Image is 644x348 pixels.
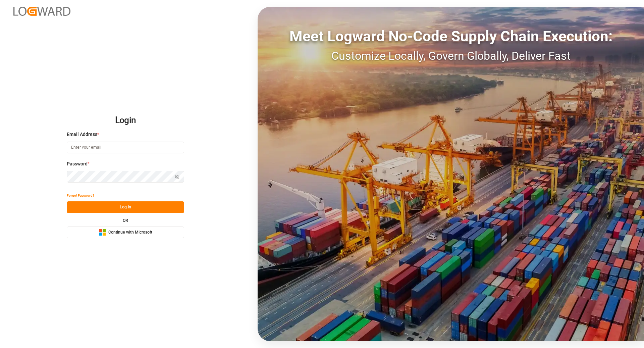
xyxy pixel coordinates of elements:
div: Customize Locally, Govern Globally, Deliver Fast [258,47,644,64]
div: Meet Logward No-Code Supply Chain Execution: [258,25,644,47]
img: Logward_new_orange.png [13,7,70,16]
input: Enter your email [67,142,184,153]
button: Log In [67,201,184,213]
button: Forgot Password? [67,190,94,201]
span: Password [67,160,88,167]
span: Continue with Microsoft [108,230,152,236]
span: Email Address [67,131,97,138]
button: Continue with Microsoft [67,227,184,238]
h2: Login [67,110,184,131]
small: OR [123,218,128,222]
